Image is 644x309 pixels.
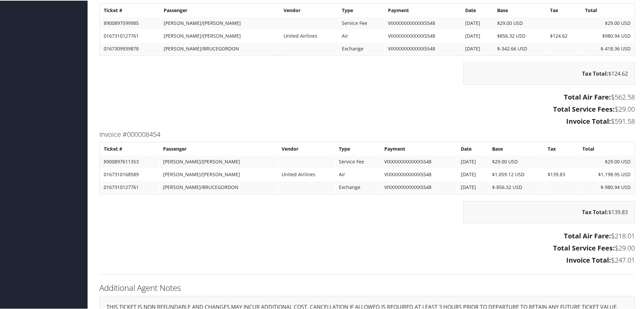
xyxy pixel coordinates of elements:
[582,208,608,215] strong: Tax Total:
[385,29,461,41] td: VIXXXXXXXXXXXX5548
[100,16,160,29] td: 8900897599985
[160,4,280,16] th: Passenger
[160,168,278,180] td: [PERSON_NAME]/[PERSON_NAME]
[100,42,160,54] td: 0167309939878
[99,281,635,293] h2: Additional Agent Notes
[278,142,335,154] th: Vendor
[100,142,159,154] th: Ticket #
[339,16,384,29] td: Service Fee
[494,29,546,41] td: $856.32 USD
[489,168,544,180] td: $1,059.12 USD
[99,104,635,113] h3: $29.00
[278,168,335,180] td: United Airlines
[457,181,488,193] td: [DATE]
[564,231,611,240] strong: Total Air Fare:
[339,29,384,41] td: Air
[582,16,634,29] td: $29.00 USD
[160,42,280,54] td: [PERSON_NAME]/BRUCEGORDON
[160,16,280,29] td: [PERSON_NAME]/[PERSON_NAME]
[335,181,380,193] td: Exchange
[579,155,634,167] td: $29.00 USD
[582,4,634,16] th: Total
[100,29,160,41] td: 0167310127761
[544,142,578,154] th: Tax
[462,29,493,41] td: [DATE]
[463,62,635,84] div: $124.62
[99,255,635,264] h3: $247.01
[553,104,615,113] strong: Total Service Fees:
[582,69,608,77] strong: Tax Total:
[489,142,544,154] th: Base
[335,142,380,154] th: Type
[463,200,635,223] div: $139.83
[280,29,338,41] td: United Airlines
[489,155,544,167] td: $29.00 USD
[385,4,461,16] th: Payment
[547,29,581,41] td: $124.62
[494,4,546,16] th: Base
[582,42,634,54] td: $-418.36 USD
[99,243,635,252] h3: $29.00
[99,92,635,101] h3: $562.58
[385,16,461,29] td: VIXXXXXXXXXXXX5548
[579,181,634,193] td: $-980.94 USD
[457,155,488,167] td: [DATE]
[100,168,159,180] td: 0167310168589
[100,4,160,16] th: Ticket #
[99,116,635,125] h3: $591.58
[99,129,635,139] h3: Invoice #000008454
[553,243,615,252] strong: Total Service Fees:
[494,42,546,54] td: $-342.66 USD
[160,142,278,154] th: Passenger
[381,155,457,167] td: VIXXXXXXXXXXXX5548
[160,155,278,167] td: [PERSON_NAME]/[PERSON_NAME]
[457,142,488,154] th: Date
[462,16,493,29] td: [DATE]
[566,255,611,264] strong: Invoice Total:
[160,29,280,41] td: [PERSON_NAME]/[PERSON_NAME]
[385,42,461,54] td: VIXXXXXXXXXXXX5548
[339,42,384,54] td: Exchange
[100,181,159,193] td: 0167310127761
[566,116,611,125] strong: Invoice Total:
[160,181,278,193] td: [PERSON_NAME]/BRUCEGORDON
[564,92,611,101] strong: Total Air Fare:
[462,4,493,16] th: Date
[381,181,457,193] td: VIXXXXXXXXXXXX5548
[99,231,635,240] h3: $218.01
[579,168,634,180] td: $1,198.95 USD
[489,181,544,193] td: $-856.32 USD
[381,142,457,154] th: Payment
[339,4,384,16] th: Type
[462,42,493,54] td: [DATE]
[335,168,380,180] td: Air
[280,4,338,16] th: Vendor
[547,4,581,16] th: Tax
[544,168,578,180] td: $139.83
[579,142,634,154] th: Total
[457,168,488,180] td: [DATE]
[100,155,159,167] td: 8900897611353
[582,29,634,41] td: $980.94 USD
[335,155,380,167] td: Service Fee
[381,168,457,180] td: VIXXXXXXXXXXXX5548
[494,16,546,29] td: $29.00 USD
